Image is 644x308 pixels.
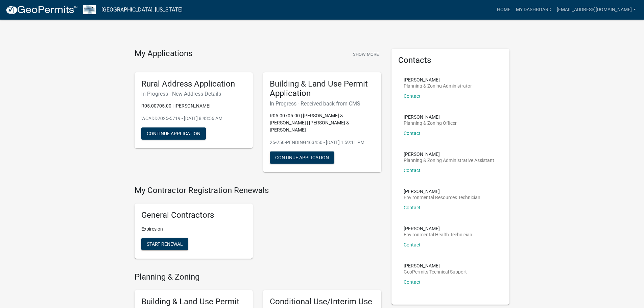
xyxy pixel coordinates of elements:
[270,79,375,99] h5: Building & Land Use Permit Application
[404,195,480,200] p: Environmental Resources Technician
[135,272,381,282] h4: Planning & Zoning
[141,238,188,250] button: Start Renewal
[404,131,421,136] a: Contact
[141,115,246,122] p: WCADD2025-5719 - [DATE] 8:43:56 AM
[404,158,494,163] p: Planning & Zoning Administrative Assistant
[147,241,183,246] span: Start Renewal
[270,151,334,164] button: Continue Application
[404,189,480,194] p: [PERSON_NAME]
[404,77,472,82] p: [PERSON_NAME]
[494,3,513,16] a: Home
[135,186,381,195] h4: My Contractor Registration Renewals
[404,205,421,210] a: Contact
[398,55,503,65] h5: Contacts
[135,186,381,264] wm-registration-list-section: My Contractor Registration Renewals
[404,242,421,247] a: Contact
[404,121,457,125] p: Planning & Zoning Officer
[404,152,494,157] p: [PERSON_NAME]
[404,232,472,237] p: Environmental Health Technician
[404,263,467,268] p: [PERSON_NAME]
[135,49,192,59] h4: My Applications
[404,168,421,173] a: Contact
[404,115,457,119] p: [PERSON_NAME]
[404,93,421,99] a: Contact
[554,3,639,16] a: [EMAIL_ADDRESS][DOMAIN_NAME]
[404,279,421,285] a: Contact
[270,100,375,107] h6: In Progress - Received back from CMS
[141,91,246,97] h6: In Progress - New Address Details
[513,3,554,16] a: My Dashboard
[141,127,206,140] button: Continue Application
[404,226,472,231] p: [PERSON_NAME]
[404,269,467,274] p: GeoPermits Technical Support
[141,79,246,89] h5: Rural Address Application
[141,226,246,233] p: Expires on
[101,4,183,16] a: [GEOGRAPHIC_DATA], [US_STATE]
[350,49,381,60] button: Show More
[270,112,375,134] p: R05.00705.00 | [PERSON_NAME] & [PERSON_NAME] | [PERSON_NAME] & [PERSON_NAME]
[83,5,96,14] img: Wabasha County, Minnesota
[141,102,246,110] p: R05.00705.00 | [PERSON_NAME]
[141,210,246,220] h5: General Contractors
[404,84,472,88] p: Planning & Zoning Administrator
[270,139,375,146] p: 25-250-PENDING463450 - [DATE] 1:59:11 PM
